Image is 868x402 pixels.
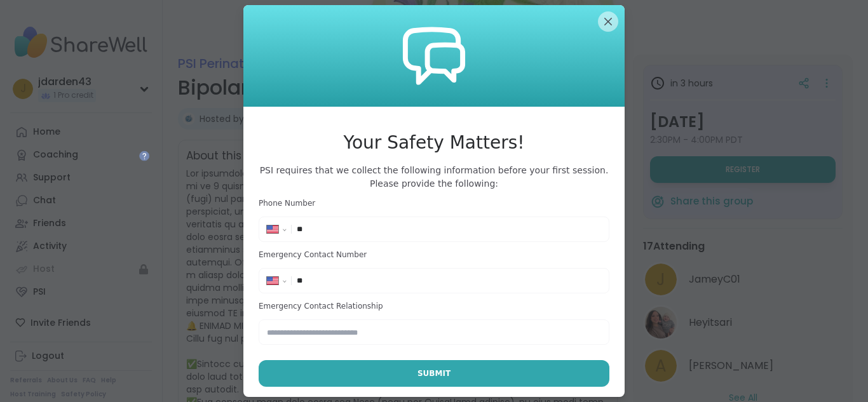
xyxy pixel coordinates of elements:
h3: Your Safety Matters! [259,130,609,156]
iframe: Spotlight [139,151,149,161]
h3: Emergency Contact Number [259,250,609,260]
span: PSI requires that we collect the following information before your first session. Please provide ... [259,164,609,191]
img: United States [267,277,278,285]
h3: Phone Number [259,198,609,209]
button: Submit [259,360,609,387]
span: Submit [417,368,451,379]
h3: Emergency Contact Relationship [259,301,609,312]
